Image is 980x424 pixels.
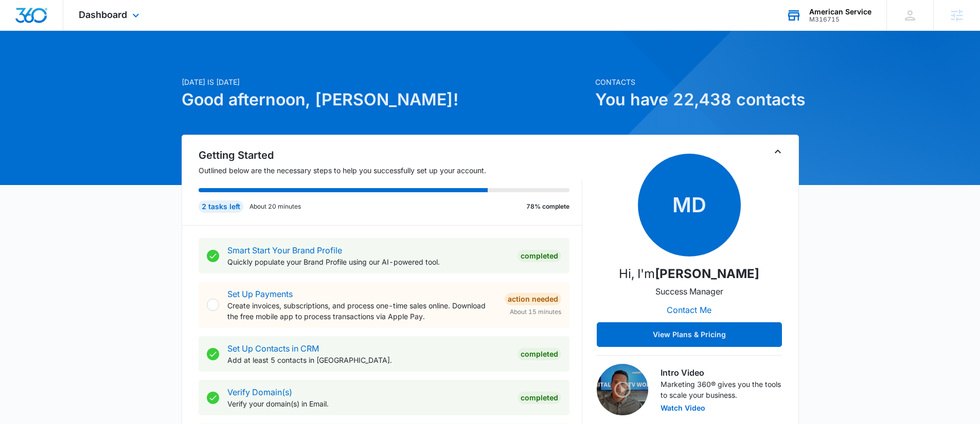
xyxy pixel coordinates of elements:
p: Hi, I'm [619,265,759,283]
button: Toggle Collapse [772,145,784,158]
p: Create invoices, subscriptions, and process one-time sales online. Download the free mobile app t... [227,300,496,322]
p: About 20 minutes [250,202,301,211]
div: account name [809,8,871,16]
h2: Getting Started [199,148,582,163]
span: Dashboard [79,9,127,20]
p: Marketing 360® gives you the tools to scale your business. [661,379,782,400]
p: Outlined below are the necessary steps to help you successfully set up your account. [199,165,582,176]
h1: Good afternoon, [PERSON_NAME]! [182,87,589,112]
div: account id [809,16,871,23]
span: MD [638,154,741,256]
button: Watch Video [661,404,705,412]
h3: Intro Video [661,366,782,379]
div: Completed [518,392,561,404]
a: Verify Domain(s) [227,387,292,397]
span: About 15 minutes [510,307,561,317]
div: Action Needed [505,293,561,305]
p: Success Manager [655,285,723,298]
p: Add at least 5 contacts in [GEOGRAPHIC_DATA]. [227,355,509,365]
div: Completed [518,348,561,360]
img: Intro Video [597,364,648,415]
p: [DATE] is [DATE] [182,77,589,87]
h1: You have 22,438 contacts [595,87,799,112]
a: Smart Start Your Brand Profile [227,245,342,255]
p: Contacts [595,77,799,87]
button: View Plans & Pricing [597,322,782,347]
div: 2 tasks left [199,200,243,213]
strong: [PERSON_NAME] [655,266,759,281]
button: Contact Me [656,298,722,322]
a: Set Up Contacts in CRM [227,343,319,354]
a: Set Up Payments [227,289,293,299]
p: Quickly populate your Brand Profile using our AI-powered tool. [227,256,509,267]
p: Verify your domain(s) in Email. [227,398,509,409]
p: 78% complete [526,202,569,211]
div: Completed [518,250,561,262]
